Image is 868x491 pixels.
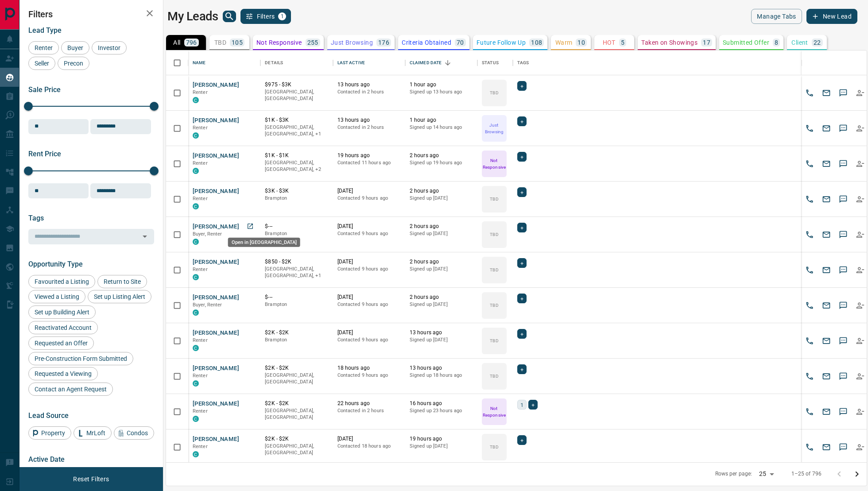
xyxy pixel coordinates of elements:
button: Email [820,263,833,277]
button: Email [820,122,833,135]
button: Call [803,122,816,135]
svg: Reallocate [856,301,864,310]
svg: Reallocate [856,336,864,345]
button: Call [803,86,816,100]
span: Renter [193,160,208,166]
button: Call [803,263,816,277]
div: condos.ca [193,380,199,387]
div: + [517,152,527,162]
p: 19 hours ago [337,152,401,159]
button: Reallocate [853,193,867,206]
div: Return to Site [97,275,147,288]
h2: Filters [28,9,154,19]
button: Open [139,230,151,243]
p: $--- [265,223,328,230]
div: Status [477,50,513,75]
span: Reactivated Account [31,324,95,331]
div: + [517,223,527,232]
p: Toronto [265,124,328,138]
button: search button [223,11,236,22]
span: 1 [279,13,285,19]
p: North York, Toronto [265,159,328,173]
svg: Email [822,124,831,133]
button: Filters1 [240,9,291,24]
div: + [517,187,527,197]
button: [PERSON_NAME] [193,329,239,337]
p: Not Responsive [256,39,302,46]
p: 2 hours ago [410,258,473,266]
button: SMS [837,122,850,135]
button: Reallocate [853,334,867,348]
p: 2 hours ago [410,294,473,301]
span: Renter [193,408,208,414]
span: Requested a Viewing [31,370,95,377]
button: [PERSON_NAME] [193,223,239,231]
div: condos.ca [193,168,199,174]
svg: Call [805,195,814,204]
p: 255 [307,39,318,46]
p: [DATE] [337,258,401,266]
button: [PERSON_NAME] [193,294,239,302]
p: Contacted 9 hours ago [337,336,401,344]
div: Name [193,50,206,75]
span: + [520,188,523,197]
p: Criteria Obtained [402,39,451,46]
div: Renter [28,41,59,54]
button: [PERSON_NAME] [193,116,239,125]
p: $2K - $2K [265,329,328,336]
span: + [520,329,523,338]
div: Claimed Date [405,50,477,75]
div: Property [28,426,71,440]
div: condos.ca [193,345,199,351]
svg: Sms [839,301,848,310]
span: Requested an Offer [31,340,91,347]
button: Call [803,193,816,206]
button: Call [803,157,816,170]
button: Email [820,193,833,206]
p: $1K - $3K [265,116,328,124]
p: [DATE] [337,223,401,230]
div: + [517,258,527,268]
p: $2K - $2K [265,364,328,372]
p: TBD [214,39,226,46]
p: Signed up [DATE] [410,301,473,308]
p: 22 hours ago [337,400,401,407]
p: Signed up [DATE] [410,266,473,273]
p: $--- [265,294,328,301]
svg: Email [822,407,831,416]
span: Buyer, Renter [193,302,222,308]
p: 13 hours ago [410,364,473,372]
p: Warm [555,39,573,46]
button: SMS [837,228,850,241]
svg: Email [822,301,831,310]
svg: Sms [839,443,848,452]
span: Renter [193,267,208,272]
p: TBD [490,337,498,344]
svg: Email [822,230,831,239]
button: SMS [837,405,850,418]
button: SMS [837,193,850,206]
p: TBD [490,89,498,96]
span: Set up Building Alert [31,309,93,316]
span: + [520,117,523,126]
div: Set up Building Alert [28,305,96,319]
span: + [520,436,523,445]
span: Tags [28,214,44,222]
div: Condos [114,426,154,440]
svg: Email [822,195,831,204]
div: Buyer [61,41,89,54]
svg: Reallocate [856,159,864,168]
span: Rent Price [28,150,61,158]
p: Not Responsive [483,157,506,170]
p: Contacted in 2 hours [337,407,401,414]
span: 1 [520,400,523,409]
button: Reallocate [853,441,867,454]
div: Open in [GEOGRAPHIC_DATA] [228,238,300,247]
button: Go to next page [848,465,866,483]
svg: Reallocate [856,266,864,274]
p: 176 [378,39,389,46]
button: Call [803,299,816,312]
button: Email [820,370,833,383]
p: 13 hours ago [337,116,401,124]
div: condos.ca [193,274,199,280]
